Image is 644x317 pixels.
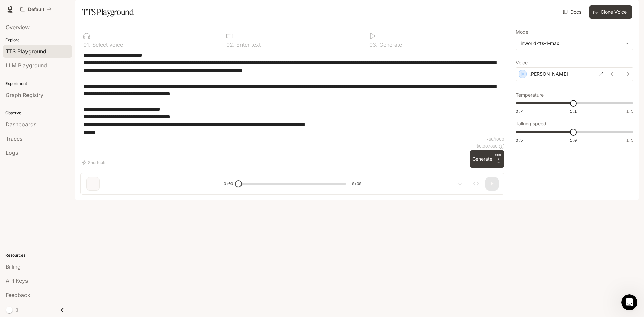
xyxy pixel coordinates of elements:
p: Select voice [91,42,123,47]
h1: TTS Playground [82,5,134,19]
p: Voice [516,60,528,65]
button: Shortcuts [80,157,109,168]
div: inworld-tts-1-max [516,37,633,50]
p: CTRL + [495,153,502,161]
span: 0.5 [516,137,523,143]
button: GenerateCTRL +⏎ [470,150,504,168]
p: 0 2 . [226,42,235,47]
button: All workspaces [17,3,55,16]
span: 1.1 [570,108,577,114]
p: Talking speed [516,121,546,126]
p: Generate [378,42,402,47]
p: [PERSON_NAME] [529,71,568,77]
p: 0 1 . [83,42,91,47]
iframe: Intercom live chat [621,294,637,310]
p: Model [516,30,529,34]
a: Docs [561,5,584,19]
span: 0.7 [516,108,523,114]
button: Clone Voice [589,5,632,19]
p: Default [28,7,44,12]
p: Temperature [516,93,544,97]
span: 1.5 [626,108,633,114]
p: ⏎ [495,153,502,165]
p: 0 3 . [369,42,378,47]
span: 1.0 [570,137,577,143]
p: Enter text [235,42,261,47]
span: 1.5 [626,137,633,143]
div: inworld-tts-1-max [521,40,622,47]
